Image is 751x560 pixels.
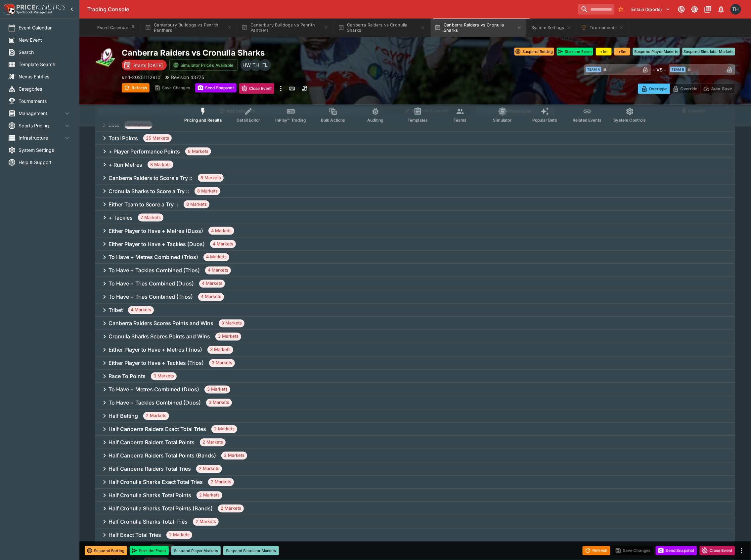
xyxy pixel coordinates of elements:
input: search [578,4,614,15]
span: 2 Markets [200,439,226,446]
button: Suspend Simulator Markets [683,48,735,56]
span: System Controls [614,118,646,123]
span: Popular Bets [532,118,557,123]
span: Categories [19,85,71,92]
button: Suspend Betting [85,546,127,555]
span: 2 Markets [211,426,237,433]
span: Tournaments [19,98,71,105]
span: Search [19,49,71,56]
span: 4 Markets [205,267,231,274]
h6: Cronulla Sharks Scores Points and Wins [109,333,210,340]
h6: To Have + Tries Combined (Trios) [109,294,193,301]
span: 3 Markets [209,360,235,366]
h2: Copy To Clipboard [122,48,428,58]
span: 2 Markets [143,413,169,419]
h6: Either Player to Have + Tackles (Duos) [109,241,205,248]
span: 7 Markets [138,214,163,221]
button: Override [670,84,700,94]
span: 4 Markets [128,307,154,314]
h6: Half Canberra Raiders Total Points (Bands) [109,452,216,459]
h6: Half Canberra Raiders Total Tries [109,466,191,473]
h6: Half Cronulla Sharks Exact Total Tries [109,479,203,486]
span: Nexus Entities [19,73,71,80]
h6: Half Exact Total Tries [109,532,161,539]
h6: Cronulla Sharks to Score a Try :: [109,188,189,195]
button: Close Event [239,83,275,94]
button: Canterbury Bulldogs vs Penrith Panthers [141,19,236,37]
button: Send Snapshot [195,83,237,93]
span: Pricing and Results [184,118,222,123]
button: Start the Event [557,48,593,56]
h6: Canberra Raiders to Score a Try :: [109,175,193,182]
div: Todd Henderson [250,59,262,71]
button: Overtype [638,84,670,94]
button: Connected to PK [676,3,687,15]
span: Sports Pricing [19,122,63,129]
h6: Either Player to Have + Tackles (Trios) [109,360,204,367]
h6: To Have + Tackles Combined (Duos) [109,400,201,407]
span: Templates [408,118,428,123]
h6: To Have + Metres Combined (Duos) [109,386,199,393]
button: Start the Event [130,546,169,555]
button: Canterbury Bulldogs vs Penrith Panthers [238,19,333,37]
span: 2 Markets [166,532,192,538]
button: Refresh [583,546,610,555]
h6: + Run Metres [109,161,142,168]
button: Auto-Save [700,84,735,94]
button: No Bookmarks [616,4,626,15]
p: Auto-Save [711,85,732,92]
h6: Either Player to Have + Metres (Trios) [109,347,202,354]
div: Todd Henderson [730,4,741,15]
div: Trent Lewis [259,59,271,71]
span: Team A [586,67,601,72]
h6: Tribet [109,307,123,314]
button: more [738,547,746,555]
span: 4 Markets [208,228,234,234]
h6: Half Cronulla Sharks Total Points (Bands) [109,505,213,512]
span: 8 Markets [198,175,224,181]
span: Bulk Actions [321,118,345,123]
span: 2 Markets [197,492,222,499]
h6: To Have + Tries Combined (Duos) [109,280,194,287]
span: Simulator [493,118,512,123]
div: Event type filters [179,103,651,127]
span: 8 Markets [185,148,211,155]
h6: Half Betting [109,413,138,420]
h6: Either Player to Have + Metres (Duos) [109,228,203,235]
button: Canberra Raiders vs Cronulla Sharks [431,19,526,37]
h6: Either Team to Score a Try :: [109,201,178,208]
span: Auditing [367,118,383,123]
button: Simulator Prices Available [169,60,238,71]
button: Documentation [702,3,714,15]
span: 2 Markets [208,479,234,486]
span: Event Calendar [19,24,71,31]
button: Event Calendar [93,19,140,37]
h6: - VS - [653,66,666,73]
span: Team B [670,67,686,72]
span: 2 Markets [221,452,247,459]
span: InPlay™ Trading [276,118,306,123]
img: PriceKinetics Logo [2,3,15,16]
span: 4 Markets [203,254,229,261]
button: Canberra Raiders vs Cronulla Sharks [334,19,429,37]
p: Starts [DATE] [133,62,163,69]
button: Send Snapshot [656,546,697,555]
span: System Settings [19,147,71,153]
button: Todd Henderson [729,2,743,17]
p: Copy To Clipboard [122,74,160,81]
button: Suspend Betting [514,48,554,56]
button: Close Event [700,546,735,555]
span: 2 Markets [193,519,219,525]
span: Infrastructure [19,134,63,141]
span: 3 Markets [204,386,230,393]
div: Harry Walker [241,59,252,71]
span: 2 Markets [196,466,222,472]
button: Suspend Simulator Markets [223,546,279,555]
h6: Half Cronulla Sharks Total Points [109,492,191,499]
span: 3 Markets [215,333,241,340]
h6: + Tackles [109,214,133,221]
span: 2 Markets [218,505,244,512]
span: 3 Markets [219,320,244,327]
h6: Half Cronulla Sharks Total Tries [109,519,188,526]
img: rugby_league.png [95,48,116,69]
